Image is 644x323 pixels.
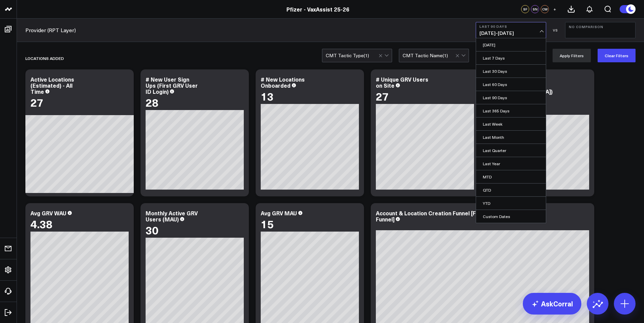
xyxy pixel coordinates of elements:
[286,5,349,13] a: Pfizer - VaxAssist 25-26
[569,25,632,29] b: No Comparison
[403,53,448,58] div: CMT Tactic Name ( 1 )
[30,76,74,95] div: Active Locations (Estimated) - All Time
[476,131,546,144] a: Last Month
[476,38,546,51] a: [DATE]
[476,22,546,38] button: Last 90 Days[DATE]-[DATE]
[476,184,546,196] a: QTD
[376,90,389,102] div: 27
[146,76,198,95] div: # New User Sign Ups (First GRV User ID Login)
[476,210,546,223] a: Custom Dates
[476,144,546,157] a: Last Quarter
[523,293,581,315] a: AskCorral
[550,28,562,32] div: VS
[476,65,546,78] a: Last 30 Days
[376,76,428,89] div: # Unique GRV Users on Site
[30,209,66,217] div: Avg GRV WAU
[261,90,274,102] div: 13
[521,5,529,13] div: SF
[146,209,198,223] div: Monthly Active GRV Users (MAU)
[476,78,546,91] a: Last 60 Days
[25,50,64,66] div: Locations Added
[476,197,546,210] a: YTD
[476,91,546,104] a: Last 90 Days
[30,218,52,230] div: 4.38
[261,218,274,230] div: 15
[531,5,539,13] div: SN
[476,51,546,64] a: Last 7 Days
[30,96,43,108] div: 27
[146,224,158,236] div: 30
[476,157,546,170] a: Last Year
[476,104,546,117] a: Last 365 Days
[551,5,559,13] button: +
[146,96,158,108] div: 28
[476,170,546,183] a: MTD
[565,22,636,38] button: No Comparison
[541,5,549,13] div: CW
[479,24,542,28] b: Last 90 Days
[553,49,591,62] button: Apply Filters
[553,7,556,12] span: +
[326,53,369,58] div: CMT Tactic Type ( 1 )
[476,117,546,130] a: Last Week
[479,30,542,36] span: [DATE] - [DATE]
[25,26,76,34] a: Provider (RPT Layer)
[376,209,536,223] div: Account & Location Creation Funnel [First Time Only - Closed Funnel]
[598,49,636,62] button: Clear Filters
[261,209,297,217] div: Avg GRV MAU
[261,76,305,89] div: # New Locations Onboarded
